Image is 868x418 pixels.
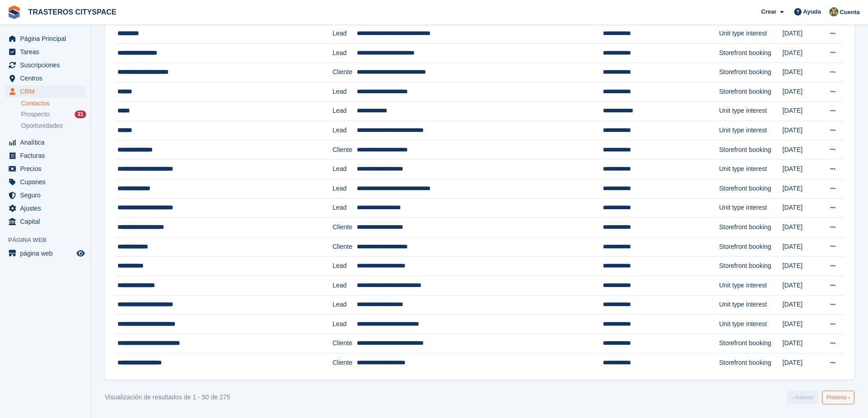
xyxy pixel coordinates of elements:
[333,43,357,63] td: Lead
[782,160,820,179] td: [DATE]
[21,121,63,130] span: Oportunidades
[20,59,75,71] span: Suscripciones
[333,218,357,237] td: Cliente
[719,257,782,276] td: Storefront booking
[719,160,782,179] td: Unit type interest
[803,7,821,16] span: Ayuda
[333,24,357,44] td: Lead
[719,198,782,218] td: Unit type interest
[5,176,86,188] a: menu
[5,189,86,201] a: menu
[719,334,782,353] td: Storefront booking
[719,63,782,82] td: Storefront booking
[333,198,357,218] td: Lead
[333,121,357,141] td: Lead
[719,101,782,121] td: Unit type interest
[5,136,86,149] a: menu
[719,237,782,257] td: Storefront booking
[20,136,75,149] span: Analítica
[5,32,86,45] a: menu
[782,257,820,276] td: [DATE]
[333,140,357,160] td: Cliente
[21,99,86,108] a: Contactos
[787,391,818,404] a: Anterior
[785,391,856,404] nav: Pages
[7,5,21,19] img: stora-icon-8386f47178a22dfd0bd8f6a31ec36ba5ce8667c1dd55bd0f319d3a0aa187defe.svg
[333,82,357,101] td: Lead
[20,215,75,228] span: Capital
[5,162,86,175] a: menu
[782,237,820,257] td: [DATE]
[333,63,357,82] td: Cliente
[5,202,86,215] a: menu
[782,24,820,44] td: [DATE]
[719,276,782,295] td: Unit type interest
[822,391,854,404] a: Próximo
[333,237,357,257] td: Cliente
[75,248,86,259] a: Vista previa de la tienda
[782,218,820,237] td: [DATE]
[333,334,357,353] td: Cliente
[5,247,86,260] a: menú
[782,121,820,141] td: [DATE]
[5,215,86,228] a: menu
[719,218,782,237] td: Storefront booking
[25,5,120,20] a: TRASTEROS CITYSPACE
[20,162,75,175] span: Precios
[782,179,820,198] td: [DATE]
[5,45,86,58] a: menu
[719,24,782,44] td: Unit type interest
[719,295,782,315] td: Unit type interest
[719,82,782,101] td: Storefront booking
[333,353,357,373] td: Cliente
[719,121,782,141] td: Unit type interest
[333,179,357,198] td: Lead
[20,85,75,98] span: CRM
[782,276,820,295] td: [DATE]
[333,315,357,334] td: Lead
[782,198,820,218] td: [DATE]
[782,140,820,160] td: [DATE]
[782,101,820,121] td: [DATE]
[20,45,75,58] span: Tareas
[333,276,357,295] td: Lead
[719,315,782,334] td: Unit type interest
[20,247,75,260] span: página web
[333,295,357,315] td: Lead
[333,101,357,121] td: Lead
[782,334,820,353] td: [DATE]
[20,202,75,215] span: Ajustes
[782,63,820,82] td: [DATE]
[20,32,75,45] span: Página Principal
[719,140,782,160] td: Storefront booking
[20,189,75,201] span: Seguro
[20,176,75,188] span: Cupones
[5,72,86,85] a: menu
[333,257,357,276] td: Lead
[5,59,86,71] a: menu
[333,160,357,179] td: Lead
[782,295,820,315] td: [DATE]
[20,72,75,85] span: Centros
[21,110,86,119] a: Prospecto 31
[5,85,86,98] a: menu
[840,8,860,17] span: Cuenta
[761,7,776,16] span: Crear
[5,149,86,162] a: menu
[75,111,86,118] div: 31
[719,353,782,373] td: Storefront booking
[829,7,838,16] img: CitySpace
[782,43,820,63] td: [DATE]
[21,121,86,131] a: Oportunidades
[21,110,50,119] span: Prospecto
[105,393,230,402] div: Visualización de resultados de 1 - 50 de 275
[20,149,75,162] span: Facturas
[719,179,782,198] td: Storefront booking
[8,236,91,245] span: Página web
[782,82,820,101] td: [DATE]
[719,43,782,63] td: Storefront booking
[782,315,820,334] td: [DATE]
[782,353,820,373] td: [DATE]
